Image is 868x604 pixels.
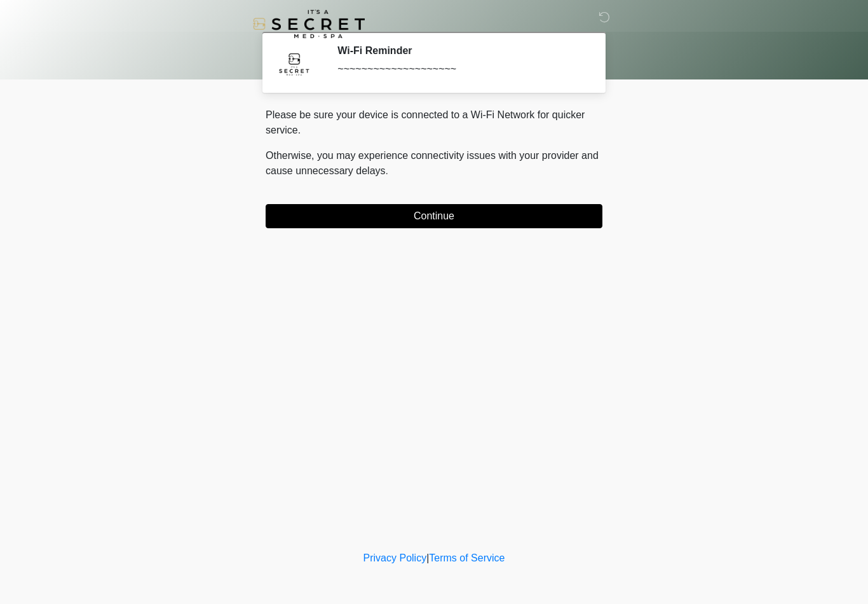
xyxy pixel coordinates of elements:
a: Terms of Service [429,553,505,563]
a: Privacy Policy [363,553,427,563]
img: It's A Secret Med Spa Logo [253,10,365,38]
div: ~~~~~~~~~~~~~~~~~~~~ [337,62,583,77]
p: Otherwise, you may experience connectivity issues with your provider and cause unnecessary delays [266,148,602,179]
h2: Wi-Fi Reminder [337,45,583,57]
a: | [426,553,429,563]
span: . [386,165,388,176]
img: Agent Avatar [275,45,313,83]
button: Continue [266,204,602,228]
p: Please be sure your device is connected to a Wi-Fi Network for quicker service. [266,107,602,138]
